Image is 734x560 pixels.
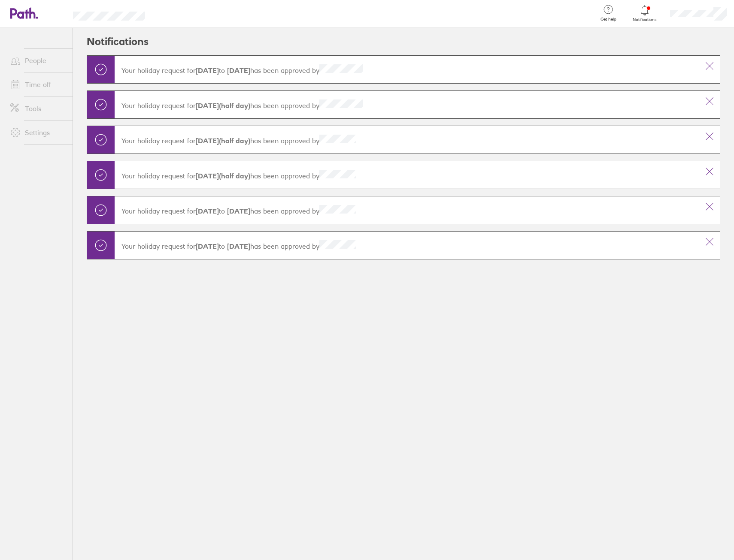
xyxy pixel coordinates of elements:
strong: [DATE] (half day) [196,172,250,180]
p: Your holiday request for has been approved by [121,135,692,145]
p: Your holiday request for has been approved by [121,205,692,215]
p: Your holiday request for has been approved by [121,170,692,180]
strong: [DATE] (half day) [196,136,250,145]
span: to [196,66,250,75]
strong: [DATE] [225,207,250,215]
a: Notifications [631,4,659,22]
strong: [DATE] (half day) [196,101,250,110]
span: to [196,242,250,250]
strong: [DATE] [225,242,250,250]
strong: [DATE] [196,242,219,250]
p: Your holiday request for has been approved by [121,64,692,75]
a: Time off [3,76,73,93]
a: Tools [3,100,73,117]
strong: [DATE] [225,66,250,75]
a: People [3,52,73,69]
p: Your holiday request for has been approved by [121,240,692,250]
h2: Notifications [87,28,149,55]
span: Get help [594,17,622,22]
span: to [196,207,250,215]
strong: [DATE] [196,207,219,215]
span: Notifications [631,17,659,22]
a: Settings [3,124,73,141]
p: Your holiday request for has been approved by [121,99,692,110]
strong: [DATE] [196,66,219,75]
